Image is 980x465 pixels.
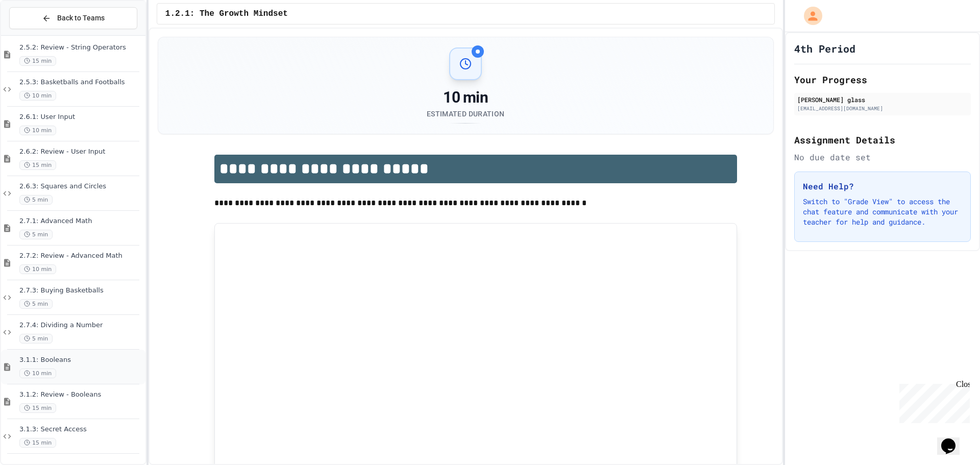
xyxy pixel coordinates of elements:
[19,78,143,87] span: 2.5.3: Basketballs and Footballs
[797,95,968,104] div: [PERSON_NAME] glass
[937,424,970,455] iframe: chat widget
[19,390,143,399] span: 3.1.2: Review - Booleans
[57,13,105,23] span: Back to Teams
[4,4,70,65] div: Chat with us now!Close
[19,217,143,226] span: 2.7.1: Advanced Math
[19,252,143,260] span: 2.7.2: Review - Advanced Math
[19,43,143,52] span: 2.5.2: Review - String Operators
[19,403,56,413] span: 15 min
[19,195,53,205] span: 5 min
[794,151,971,163] div: No due date set
[427,109,504,119] div: Estimated Duration
[19,425,143,434] span: 3.1.3: Secret Access
[794,41,855,56] h1: 4th Period
[165,8,288,20] span: 1.2.1: The Growth Mindset
[797,105,968,112] div: [EMAIL_ADDRESS][DOMAIN_NAME]
[19,356,143,364] span: 3.1.1: Booleans
[19,160,56,170] span: 15 min
[19,230,53,239] span: 5 min
[19,264,56,274] span: 10 min
[19,321,143,330] span: 2.7.4: Dividing a Number
[793,4,825,28] div: My Account
[19,148,143,156] span: 2.6.2: Review - User Input
[803,197,962,227] p: Switch to "Grade View" to access the chat feature and communicate with your teacher for help and ...
[19,369,56,378] span: 10 min
[803,180,962,192] h3: Need Help?
[794,72,971,87] h2: Your Progress
[19,286,143,295] span: 2.7.3: Buying Basketballs
[895,380,970,423] iframe: chat widget
[19,334,53,344] span: 5 min
[9,7,137,29] button: Back to Teams
[19,299,53,309] span: 5 min
[19,113,143,121] span: 2.6.1: User Input
[19,91,56,101] span: 10 min
[19,182,143,191] span: 2.6.3: Squares and Circles
[19,438,56,448] span: 15 min
[794,133,971,147] h2: Assignment Details
[19,56,56,66] span: 15 min
[427,88,504,107] div: 10 min
[19,126,56,135] span: 10 min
